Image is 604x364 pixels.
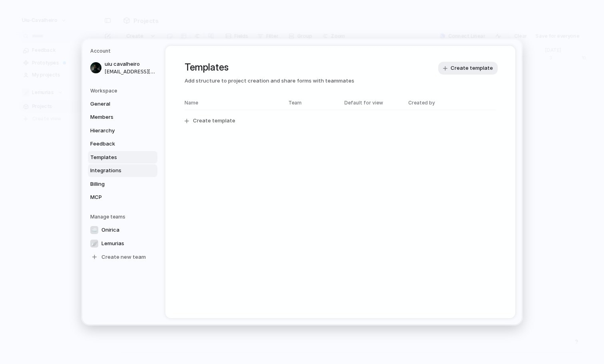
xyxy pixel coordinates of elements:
span: General [90,100,141,108]
a: uiu cavalheiro[EMAIL_ADDRESS][DOMAIN_NAME] [88,58,157,78]
span: Create template [193,117,235,125]
a: General [88,98,157,110]
h5: Account [90,47,157,55]
a: Templates [88,151,157,164]
a: Create new team [88,251,157,264]
span: [EMAIL_ADDRESS][DOMAIN_NAME] [105,68,156,75]
span: Integrations [90,167,141,175]
span: MCP [90,193,141,201]
a: Hierarchy [88,124,157,137]
span: Default for view [344,99,383,106]
h1: Templates [185,60,496,75]
div: 🪽 [90,240,98,248]
a: Feedback [88,138,157,150]
span: Members [90,113,141,121]
a: Members [88,111,157,124]
a: MCP [88,191,157,204]
span: Hierarchy [90,127,141,135]
span: Onirica [101,226,119,234]
a: ☁️Onirica [88,224,157,236]
span: Create new team [101,253,146,261]
span: Add structure to project creation and share forms with teammates [185,77,496,85]
span: Lemurias [101,240,124,248]
span: Create template [451,64,493,72]
span: Created by [408,99,435,106]
span: Billing [90,180,141,188]
button: Create template [180,113,501,128]
div: ☁️ [90,226,98,234]
span: uiu cavalheiro [105,60,156,68]
a: Billing [88,178,157,191]
a: 🪽Lemurias [88,237,157,250]
span: Team [288,99,336,106]
span: Name [185,99,280,106]
h5: Manage teams [90,213,157,220]
span: Feedback [90,140,141,148]
h5: Workspace [90,87,157,94]
a: Integrations [88,164,157,177]
span: Templates [90,153,141,161]
button: Create template [438,62,498,75]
